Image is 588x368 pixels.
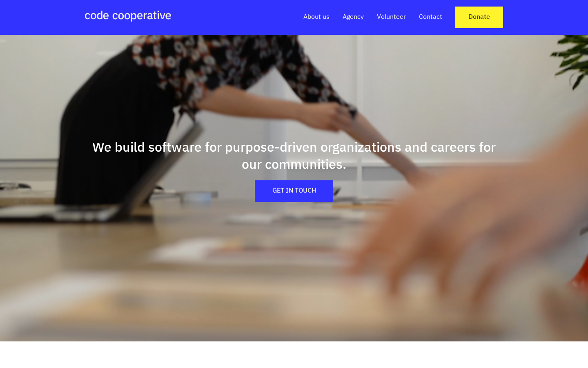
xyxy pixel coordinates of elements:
[303,13,330,22] a: About us
[377,13,406,22] a: Volunteer
[255,180,333,202] a: GET IN TOUCH
[455,7,503,28] a: Donate
[85,11,171,22] img: the code cooperative
[85,139,503,174] h2: We build software for purpose-driven organizations and careers for our communities.
[343,13,364,22] a: Agency
[419,13,442,22] a: Contact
